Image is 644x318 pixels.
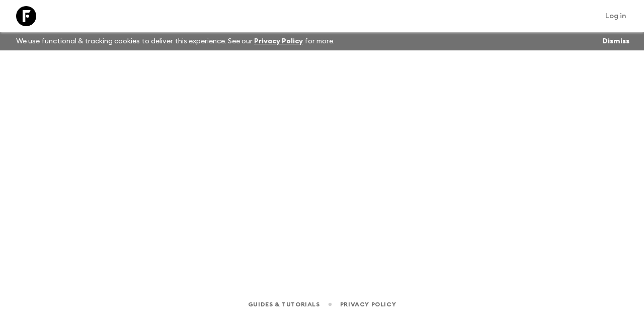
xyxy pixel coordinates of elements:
[600,9,632,23] a: Log in
[340,299,396,310] a: Privacy Policy
[248,299,320,310] a: Guides & Tutorials
[600,34,632,48] button: Dismiss
[12,32,339,50] p: We use functional & tracking cookies to deliver this experience. See our for more.
[254,38,303,45] a: Privacy Policy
